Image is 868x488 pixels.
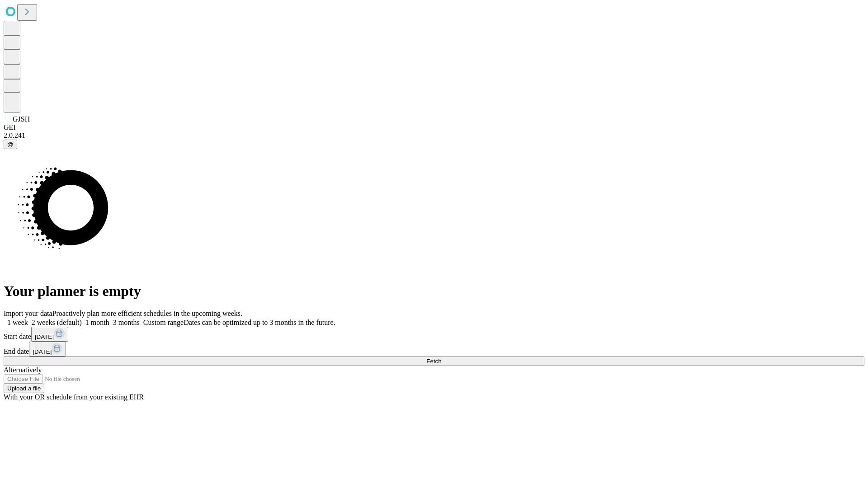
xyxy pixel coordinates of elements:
span: Custom range [143,319,184,326]
span: [DATE] [35,333,54,340]
span: 1 month [85,319,109,326]
span: 3 months [113,319,140,326]
span: [DATE] [33,348,52,355]
span: Proactively plan more efficient schedules in the upcoming weeks. [52,310,242,317]
button: Fetch [4,357,864,366]
span: 2 weeks (default) [32,319,82,326]
span: Fetch [426,358,441,365]
span: Alternatively [4,366,42,374]
button: [DATE] [29,342,66,357]
span: GJSH [13,115,30,123]
div: End date [4,342,864,357]
span: Dates can be optimized up to 3 months in the future. [184,319,335,326]
span: With your OR schedule from your existing EHR [4,393,144,401]
button: @ [4,140,17,149]
button: [DATE] [31,327,68,342]
span: @ [7,141,14,148]
span: 1 week [7,319,28,326]
h1: Your planner is empty [4,283,864,300]
span: Import your data [4,310,52,317]
div: 2.0.241 [4,131,864,140]
div: GEI [4,123,864,131]
button: Upload a file [4,384,44,393]
div: Start date [4,327,864,342]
